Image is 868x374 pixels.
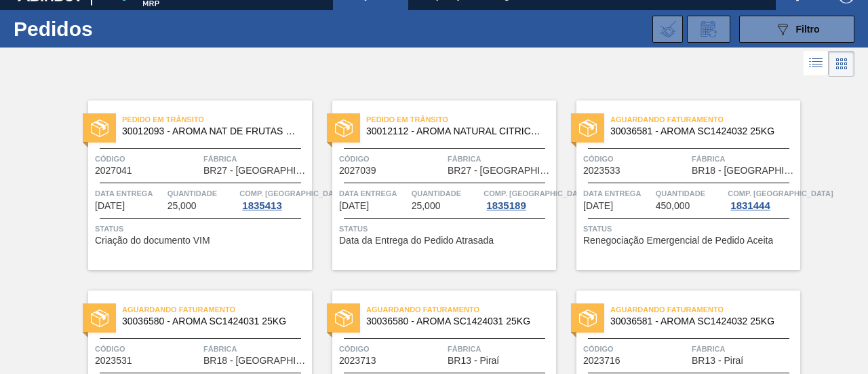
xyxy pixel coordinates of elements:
a: statusPedido em Trânsito30012112 - AROMA NATURAL CITRICO - ABI211645FCódigo2027039FábricaBR27 - [... [312,100,556,270]
img: status [335,119,353,137]
span: 2027041 [95,166,132,176]
img: status [579,310,597,327]
span: 2023531 [95,356,132,366]
span: BR18 - Pernambuco [692,166,797,176]
span: Código [95,152,200,166]
div: Importar Negociações dos Pedidos [652,16,683,43]
span: BR18 - Pernambuco [203,356,309,366]
span: 30036581 - AROMA SC1424032 25KG [610,316,789,326]
a: Comp. [GEOGRAPHIC_DATA]1831444 [728,187,797,211]
span: 17/10/2025 [583,201,613,211]
img: status [91,310,108,327]
span: Pedido em Trânsito [366,113,556,126]
span: Código [339,152,444,166]
span: Fábrica [203,152,309,166]
button: Filtro [739,16,854,43]
span: Status [95,222,309,236]
div: Visão em Cards [829,51,854,77]
img: status [91,119,108,137]
span: BR13 - Piraí [448,356,499,366]
span: Filtro [796,24,820,35]
div: 1835189 [484,200,528,211]
span: Comp. Carga [728,187,833,200]
span: Comp. Carga [484,187,589,200]
span: Aguardando Faturamento [610,303,800,316]
span: Status [339,222,553,236]
span: Aguardando Faturamento [366,303,556,316]
span: Status [583,222,797,236]
div: 1831444 [728,200,772,211]
span: Quantidade [167,187,237,200]
span: 2023533 [583,166,620,176]
div: Visão em Lista [804,51,829,77]
span: 25,000 [167,201,197,211]
span: 26/09/2025 [95,201,125,211]
span: 2023713 [339,356,376,366]
span: BR27 - Nova Minas [203,166,309,176]
span: 30012112 - AROMA NATURAL CITRICO - ABI211645F [366,126,545,136]
span: Fábrica [203,342,309,356]
span: 26/09/2025 [339,201,369,211]
span: 25,000 [412,201,441,211]
span: Fábrica [692,152,797,166]
img: status [335,310,353,327]
a: statusPedido em Trânsito30012093 - AROMA NAT DE FRUTAS VERDES -ABI221664FCódigo2027041FábricaBR27... [68,100,312,270]
span: 2023716 [583,356,620,366]
span: Fábrica [448,152,553,166]
a: Comp. [GEOGRAPHIC_DATA]1835413 [239,187,309,211]
span: Pedido em Trânsito [122,113,312,126]
div: 1835413 [239,200,284,211]
span: Fábrica [692,342,797,356]
span: Código [583,342,688,356]
span: Criação do documento VIM [95,236,210,246]
span: 30036580 - AROMA SC1424031 25KG [366,316,545,326]
span: Código [339,342,444,356]
span: Aguardando Faturamento [122,303,312,316]
span: Quantidade [412,187,481,200]
span: Fábrica [448,342,553,356]
span: Aguardando Faturamento [610,113,800,126]
a: Comp. [GEOGRAPHIC_DATA]1835189 [484,187,553,211]
span: Data entrega [95,187,164,200]
h1: Pedidos [14,21,201,37]
span: BR13 - Piraí [692,356,743,366]
span: Renegociação Emergencial de Pedido Aceita [583,236,773,246]
img: status [579,119,597,137]
span: Código [95,342,200,356]
span: Data entrega [583,187,652,200]
span: Quantidade [656,187,725,200]
span: 2027039 [339,166,376,176]
div: Solicitação de Revisão de Pedidos [687,16,730,43]
span: 30012093 - AROMA NAT DE FRUTAS VERDES -ABI221664F [122,126,301,136]
a: statusAguardando Faturamento30036581 - AROMA SC1424032 25KGCódigo2023533FábricaBR18 - [GEOGRAPHIC... [556,100,800,270]
span: Data da Entrega do Pedido Atrasada [339,236,494,246]
span: BR27 - Nova Minas [448,166,553,176]
span: Comp. Carga [239,187,344,200]
span: 30036581 - AROMA SC1424032 25KG [610,126,789,136]
span: Código [583,152,688,166]
span: 30036580 - AROMA SC1424031 25KG [122,316,301,326]
span: 450,000 [656,201,690,211]
span: Data entrega [339,187,408,200]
